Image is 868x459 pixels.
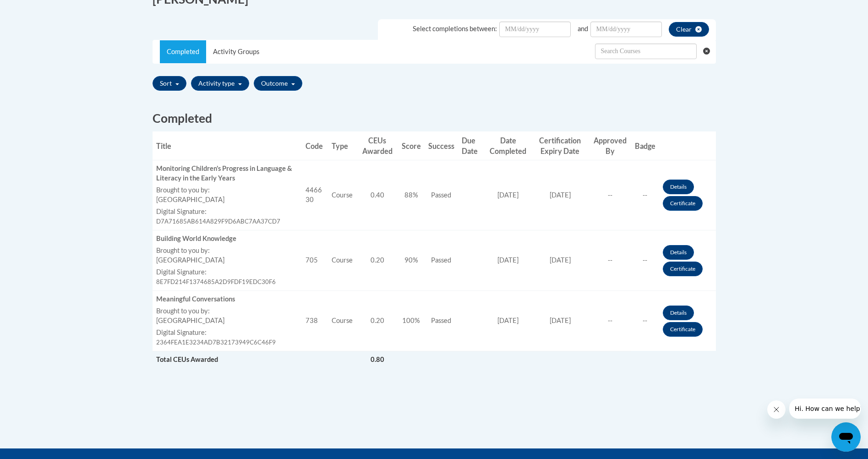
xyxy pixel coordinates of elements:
[663,322,703,337] a: Certificate
[156,234,299,244] div: Building World Knowledge
[589,290,631,351] td: --
[589,160,631,230] td: --
[550,317,571,324] span: [DATE]
[153,110,716,127] h2: Completed
[550,256,571,264] span: [DATE]
[156,164,299,183] div: Monitoring Children's Progress in Language & Literacy in the Early Years
[789,399,861,419] iframe: Message from company
[595,44,697,59] input: Search Withdrawn Transcripts
[631,290,659,351] td: --
[398,131,425,160] th: Score
[497,256,519,264] span: [DATE]
[156,196,224,203] span: [GEOGRAPHIC_DATA]
[356,131,398,160] th: CEUs Awarded
[156,246,299,256] label: Brought to you by:
[497,317,519,324] span: [DATE]
[156,268,299,277] label: Digital Signature:
[156,256,224,264] span: [GEOGRAPHIC_DATA]
[767,400,786,419] iframe: Close message
[328,230,356,291] td: Course
[156,186,299,195] label: Brought to you by:
[659,131,716,160] th: Actions
[156,278,276,285] span: 8E7FD214F1374685A2D9FDF19EDC30F6
[631,230,659,291] td: --
[404,256,418,264] span: 90%
[360,191,394,200] div: 0.40
[302,131,328,160] th: Code
[404,191,418,199] span: 88%
[5,6,74,14] span: Hi. How can we help?
[160,40,206,63] a: Completed
[156,328,299,338] label: Digital Signature:
[156,355,218,363] span: Total CEUs Awarded
[484,131,532,160] th: Date Completed
[328,290,356,351] td: Course
[156,295,299,304] div: Meaningful Conversations
[499,22,571,37] input: Date Input
[631,131,659,160] th: Badge
[156,306,299,316] label: Brought to you by:
[254,76,302,91] button: Outcome
[156,218,280,225] span: D7A71685AB614A829F9D6ABC7AA37CD7
[328,160,356,230] td: Course
[156,317,224,324] span: [GEOGRAPHIC_DATA]
[425,230,458,291] td: Passed
[663,180,694,194] a: Details button
[356,351,398,368] td: 0.80
[153,76,186,91] button: Sort
[659,160,716,230] td: Actions
[425,131,458,160] th: Success
[532,131,589,160] th: Certification Expiry Date
[497,191,519,199] span: [DATE]
[669,22,709,37] button: clear
[302,290,328,351] td: 738
[413,25,497,33] span: Select completions between:
[360,256,394,265] div: 0.20
[302,230,328,291] td: 705
[659,290,716,351] td: Actions
[360,316,394,326] div: 0.20
[425,290,458,351] td: Passed
[663,306,694,320] a: Details button
[206,40,266,63] a: Activity Groups
[458,131,485,160] th: Due Date
[328,131,356,160] th: Type
[589,351,631,368] td: Actions
[663,196,703,211] a: Certificate
[703,40,715,62] button: Clear searching
[589,230,631,291] td: --
[156,207,299,217] label: Digital Signature:
[659,230,716,291] td: Actions
[578,25,588,33] span: and
[153,131,302,160] th: Title
[663,262,703,276] a: Certificate
[156,339,276,346] span: 2364FEA1E3234AD7B32173949C6C46F9
[550,191,571,199] span: [DATE]
[589,131,631,160] th: Approved By
[631,160,659,230] td: --
[302,160,328,230] td: 446630
[663,245,694,260] a: Details button
[402,317,420,324] span: 100%
[831,422,861,452] iframe: Button to launch messaging window
[425,160,458,230] td: Passed
[191,76,249,91] button: Activity type
[590,22,662,37] input: Date Input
